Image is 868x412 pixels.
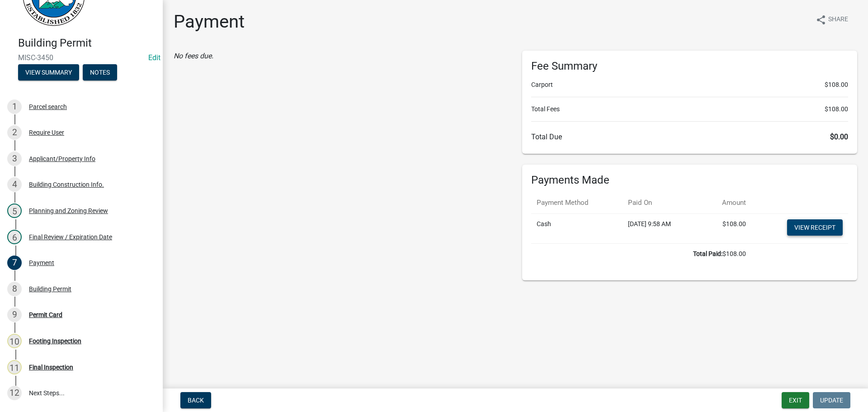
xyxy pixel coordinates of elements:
[180,392,211,408] button: Back
[531,174,848,187] h6: Payments Made
[531,192,623,213] th: Payment Method
[29,104,67,110] div: Parcel search
[29,364,73,370] div: Final Inspection
[188,397,204,404] span: Back
[7,334,22,348] div: 10
[29,338,81,344] div: Footing Inspection
[18,53,145,62] span: MISC-3450
[787,219,843,236] a: View receipt
[531,133,848,141] h6: Total Due
[816,14,826,25] i: share
[148,53,160,62] a: Edit
[174,11,245,33] h1: Payment
[701,213,751,243] td: $108.00
[29,181,104,188] div: Building Construction Info.
[623,192,701,213] th: Paid On
[7,308,22,322] div: 9
[18,69,79,76] wm-modal-confirm: Summary
[29,260,54,266] div: Payment
[29,129,64,136] div: Require User
[531,60,848,73] h6: Fee Summary
[531,104,848,114] li: Total Fees
[29,312,62,318] div: Permit Card
[174,52,213,60] i: No fees due.
[830,133,848,141] span: $0.00
[148,53,160,62] wm-modal-confirm: Edit Application Number
[29,234,112,240] div: Final Review / Expiration Date
[7,360,22,374] div: 11
[29,208,108,214] div: Planning and Zoning Review
[623,213,701,243] td: [DATE] 9:58 AM
[7,152,22,166] div: 3
[7,282,22,296] div: 8
[7,204,22,218] div: 5
[29,286,71,292] div: Building Permit
[531,243,751,264] td: $108.00
[83,64,117,81] button: Notes
[83,69,117,76] wm-modal-confirm: Notes
[701,192,751,213] th: Amount
[7,177,22,192] div: 4
[813,392,850,408] button: Update
[7,386,22,400] div: 12
[693,250,722,257] b: Total Paid:
[820,397,843,404] span: Update
[7,256,22,270] div: 7
[7,230,22,244] div: 6
[7,125,22,140] div: 2
[828,14,848,25] span: Share
[531,213,623,243] td: Cash
[18,64,79,81] button: View Summary
[825,80,848,90] span: $108.00
[18,37,156,50] h4: Building Permit
[29,156,95,162] div: Applicant/Property Info
[531,80,848,90] li: Carport
[7,99,22,114] div: 1
[825,104,848,114] span: $108.00
[808,11,855,28] button: shareShare
[782,392,809,408] button: Exit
